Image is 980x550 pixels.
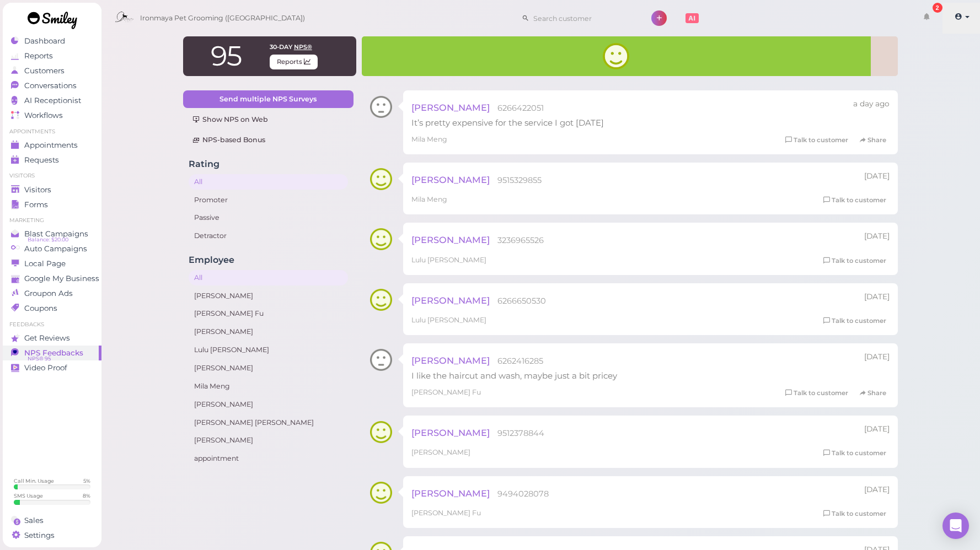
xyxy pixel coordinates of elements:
[3,301,101,316] a: Coupons
[942,513,969,539] div: Open Intercom Messenger
[3,48,101,63] a: Reports
[864,484,890,495] div: 10/01 12:47pm
[24,51,53,61] span: Reports
[411,355,490,366] span: [PERSON_NAME]
[411,117,890,128] div: It’s pretty expensive for the service I got [DATE]
[3,346,101,360] a: NPS Feedbacks NPS® 95
[411,195,447,203] span: Mila Meng
[411,174,490,185] span: [PERSON_NAME]
[411,295,490,306] span: [PERSON_NAME]
[189,288,348,304] a: [PERSON_NAME]
[24,348,83,358] span: NPS Feedbacks
[856,134,890,146] a: Share
[270,43,292,51] span: 30-day
[864,171,890,182] div: 10/04 03:15pm
[864,352,890,363] div: 10/03 01:27pm
[3,321,101,328] li: Feedbacks
[3,513,101,528] a: Sales
[189,379,348,394] a: Mila Meng
[24,200,48,209] span: Forms
[3,241,101,256] a: Auto Campaigns
[3,34,101,48] a: Dashboard
[529,9,636,27] input: Search customer
[497,428,544,438] span: 9512378844
[24,185,51,195] span: Visitors
[782,134,852,146] a: Talk to customer
[3,217,101,224] li: Marketing
[411,509,481,517] span: [PERSON_NAME] Fu
[189,397,348,412] a: [PERSON_NAME]
[24,155,59,165] span: Requests
[820,508,890,520] a: Talk to customer
[820,315,890,327] a: Talk to customer
[24,289,73,298] span: Groupon Ads
[3,153,101,168] a: Requests
[24,111,63,120] span: Workflows
[192,135,344,145] div: NPS-based Bonus
[820,447,890,459] a: Talk to customer
[3,286,101,301] a: Groupon Ads
[3,360,101,375] a: Video Proof
[211,39,242,73] span: 95
[189,324,348,339] a: [PERSON_NAME]
[189,270,348,285] a: All
[933,3,942,13] div: 2
[497,103,544,113] span: 6266422051
[3,78,101,93] a: Conversations
[3,108,101,123] a: Workflows
[3,182,101,197] a: Visitors
[856,387,890,399] a: Share
[3,528,101,543] a: Settings
[83,492,90,499] div: 8 %
[497,489,549,499] span: 9494028078
[3,172,101,180] li: Visitors
[24,333,70,343] span: Get Reviews
[411,448,470,456] span: [PERSON_NAME]
[3,271,101,286] a: Google My Business
[28,235,68,244] span: Balance: $20.00
[24,81,77,90] span: Conversations
[3,63,101,78] a: Customers
[189,159,348,169] h4: Rating
[864,424,890,435] div: 10/01 02:41pm
[294,43,312,51] span: NPS®
[497,175,542,185] span: 9515329855
[820,255,890,267] a: Talk to customer
[189,210,348,225] a: Passive
[189,451,348,466] a: appointment
[189,174,348,190] a: All
[411,488,490,499] span: [PERSON_NAME]
[189,228,348,244] a: Detractor
[24,363,67,373] span: Video Proof
[24,36,65,46] span: Dashboard
[189,255,348,265] h4: Employee
[189,360,348,376] a: [PERSON_NAME]
[24,531,55,540] span: Settings
[24,141,78,150] span: Appointments
[24,66,65,76] span: Customers
[189,306,348,321] a: [PERSON_NAME] Fu
[497,356,543,366] span: 6262416285
[864,292,890,303] div: 10/03 03:14pm
[24,516,44,525] span: Sales
[270,55,318,69] span: Reports
[24,244,87,254] span: Auto Campaigns
[183,131,354,149] a: NPS-based Bonus
[411,234,490,245] span: [PERSON_NAME]
[28,354,51,363] span: NPS® 95
[3,256,101,271] a: Local Page
[820,195,890,206] a: Talk to customer
[189,192,348,208] a: Promoter
[189,342,348,358] a: Lulu [PERSON_NAME]
[853,99,890,110] div: 10/06 04:28pm
[411,316,486,324] span: Lulu [PERSON_NAME]
[411,370,890,381] div: I like the haircut and wash, maybe just a bit pricey
[24,274,99,283] span: Google My Business
[411,102,490,113] span: [PERSON_NAME]
[411,388,481,396] span: [PERSON_NAME] Fu
[189,433,348,448] a: [PERSON_NAME]
[3,128,101,136] li: Appointments
[411,256,486,264] span: Lulu [PERSON_NAME]
[189,415,348,430] a: [PERSON_NAME] [PERSON_NAME]
[140,3,305,34] span: Ironmaya Pet Grooming ([GEOGRAPHIC_DATA])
